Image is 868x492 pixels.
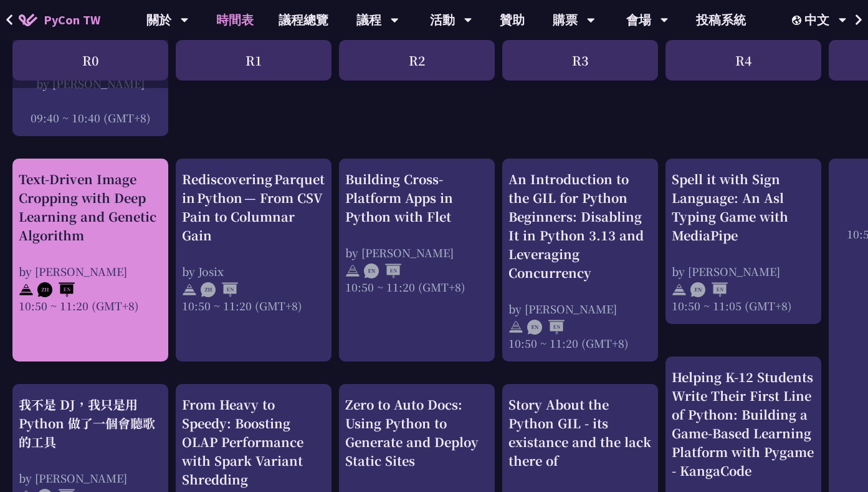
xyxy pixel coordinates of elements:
img: svg+xml;base64,PHN2ZyB4bWxucz0iaHR0cDovL3d3dy53My5vcmcvMjAwMC9zdmciIHdpZHRoPSIyNCIgaGVpZ2h0PSIyNC... [19,282,34,297]
img: ENEN.5a408d1.svg [690,282,728,297]
img: ENEN.5a408d1.svg [364,263,401,278]
div: Story About the Python GIL - its existance and the lack there of [508,395,652,470]
a: Text-Driven Image Cropping with Deep Learning and Genetic Algorithm by [PERSON_NAME] 10:50 ~ 11:2... [19,170,162,313]
div: R4 [665,40,821,81]
div: An Introduction to the GIL for Python Beginners: Disabling It in Python 3.13 and Leveraging Concu... [508,170,652,282]
img: svg+xml;base64,PHN2ZyB4bWxucz0iaHR0cDovL3d3dy53My5vcmcvMjAwMC9zdmciIHdpZHRoPSIyNCIgaGVpZ2h0PSIyNC... [508,320,523,335]
div: Rediscovering Parquet in Python — From CSV Pain to Columnar Gain [182,170,325,245]
div: by [PERSON_NAME] [345,245,489,260]
a: An Introduction to the GIL for Python Beginners: Disabling It in Python 3.13 and Leveraging Concu... [508,170,652,351]
div: Building Cross-Platform Apps in Python with Flet [345,170,489,226]
div: by [PERSON_NAME] [19,263,162,279]
div: 10:50 ~ 11:20 (GMT+8) [19,298,162,313]
img: Home icon of PyCon TW 2025 [19,14,37,26]
div: Text-Driven Image Cropping with Deep Learning and Genetic Algorithm [19,170,162,245]
img: ENEN.5a408d1.svg [527,320,565,335]
div: by [PERSON_NAME] [672,263,815,279]
a: PyCon TW [6,4,113,36]
div: Zero to Auto Docs: Using Python to Generate and Deploy Static Sites [345,395,489,470]
div: Helping K-12 Students Write Their First Line of Python: Building a Game-Based Learning Platform w... [672,368,815,480]
div: R1 [176,40,331,81]
div: From Heavy to Speedy: Boosting OLAP Performance with Spark Variant Shredding [182,395,325,489]
span: PyCon TW [44,11,100,29]
img: ZHEN.371966e.svg [201,282,238,297]
div: by [PERSON_NAME] [19,470,162,486]
img: Locale Icon [792,16,804,25]
div: 我不是 DJ，我只是用 Python 做了一個會聽歌的工具 [19,395,162,451]
div: 10:50 ~ 11:20 (GMT+8) [345,279,489,295]
a: Rediscovering Parquet in Python — From CSV Pain to Columnar Gain by Josix 10:50 ~ 11:20 (GMT+8) [182,170,325,313]
div: R2 [339,40,495,81]
img: svg+xml;base64,PHN2ZyB4bWxucz0iaHR0cDovL3d3dy53My5vcmcvMjAwMC9zdmciIHdpZHRoPSIyNCIgaGVpZ2h0PSIyNC... [182,282,197,297]
img: ZHEN.371966e.svg [37,282,75,297]
div: by [PERSON_NAME] [508,301,652,317]
div: by Josix [182,263,325,279]
img: svg+xml;base64,PHN2ZyB4bWxucz0iaHR0cDovL3d3dy53My5vcmcvMjAwMC9zdmciIHdpZHRoPSIyNCIgaGVpZ2h0PSIyNC... [345,263,360,278]
div: 10:50 ~ 11:05 (GMT+8) [672,298,815,313]
div: R0 [12,40,168,81]
div: 10:50 ~ 11:20 (GMT+8) [508,335,652,351]
img: svg+xml;base64,PHN2ZyB4bWxucz0iaHR0cDovL3d3dy53My5vcmcvMjAwMC9zdmciIHdpZHRoPSIyNCIgaGVpZ2h0PSIyNC... [672,282,687,297]
div: R3 [502,40,658,81]
div: 09:40 ~ 10:40 (GMT+8) [19,110,162,125]
div: Spell it with Sign Language: An Asl Typing Game with MediaPipe [672,170,815,245]
a: Spell it with Sign Language: An Asl Typing Game with MediaPipe by [PERSON_NAME] 10:50 ~ 11:05 (GM... [672,170,815,313]
a: Building Cross-Platform Apps in Python with Flet by [PERSON_NAME] 10:50 ~ 11:20 (GMT+8) [345,170,489,295]
div: 10:50 ~ 11:20 (GMT+8) [182,298,325,313]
